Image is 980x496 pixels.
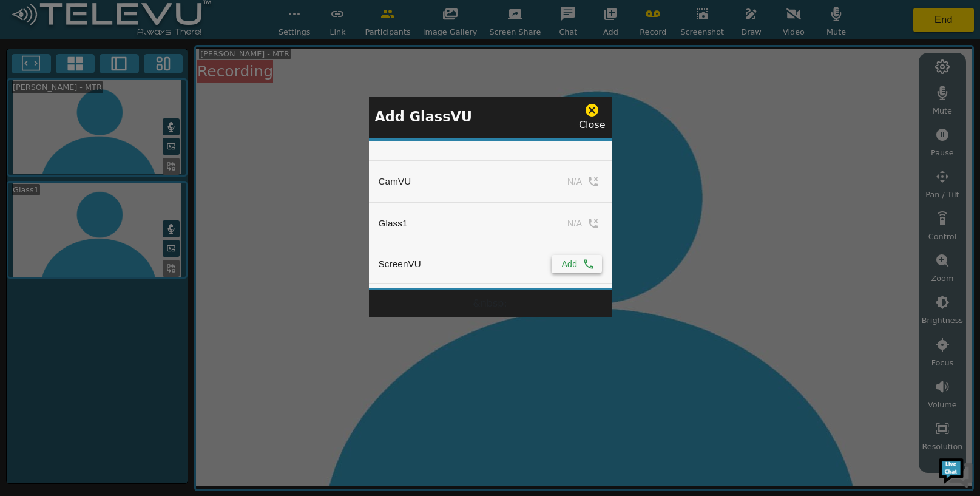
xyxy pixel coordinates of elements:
div: ScreenVU [379,257,421,271]
img: d_736959983_company_1615157101543_736959983 [21,56,51,87]
table: simple table [369,141,612,284]
div: Glass1 [379,217,408,230]
div: Chat with us now [63,64,204,80]
span: We're online! [70,153,167,276]
img: Chat Widget [938,454,974,490]
div: Close [579,103,606,132]
textarea: Type your message and hit 'Enter' [6,331,231,374]
div: CamVU [379,175,411,188]
p: Add GlassVU [375,107,473,127]
div: &nbsp; [369,290,612,317]
button: Add [552,255,601,273]
div: Minimize live chat window [199,6,228,35]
